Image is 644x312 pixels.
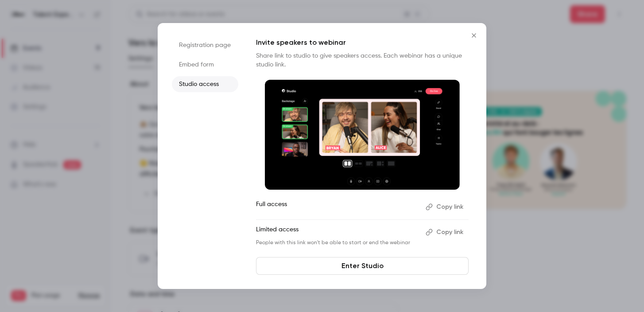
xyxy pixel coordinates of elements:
p: Invite speakers to webinar [256,37,469,48]
p: People with this link won't be able to start or end the webinar [256,239,419,246]
button: Copy link [422,200,469,214]
p: Full access [256,200,419,214]
li: Studio access [172,76,238,92]
p: Limited access [256,225,419,239]
img: Invite speakers to webinar [265,80,460,190]
p: Share link to studio to give speakers access. Each webinar has a unique studio link. [256,51,469,69]
button: Close [465,27,483,44]
li: Embed form [172,57,238,73]
a: Enter Studio [256,257,469,275]
button: Copy link [422,225,469,239]
li: Registration page [172,37,238,53]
